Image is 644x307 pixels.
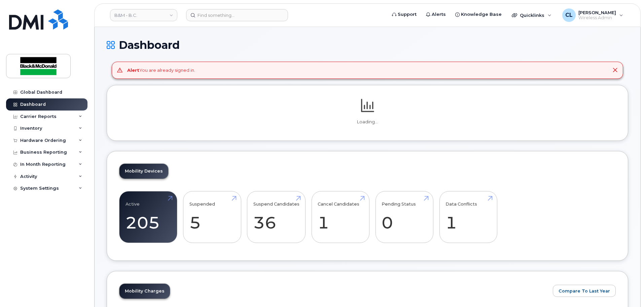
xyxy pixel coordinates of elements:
[445,195,491,239] a: Data Conflicts 1
[559,288,610,294] span: Compare To Last Year
[189,195,235,239] a: Suspended 5
[382,195,427,239] a: Pending Status 0
[107,39,628,51] h1: Dashboard
[553,285,616,297] button: Compare To Last Year
[318,195,363,239] a: Cancel Candidates 1
[126,195,171,239] a: Active 205
[119,284,170,299] a: Mobility Charges
[253,195,299,239] a: Suspend Candidates 36
[127,67,139,73] strong: Alert
[119,119,616,125] p: Loading...
[119,164,168,179] a: Mobility Devices
[127,67,195,73] div: You are already signed in.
